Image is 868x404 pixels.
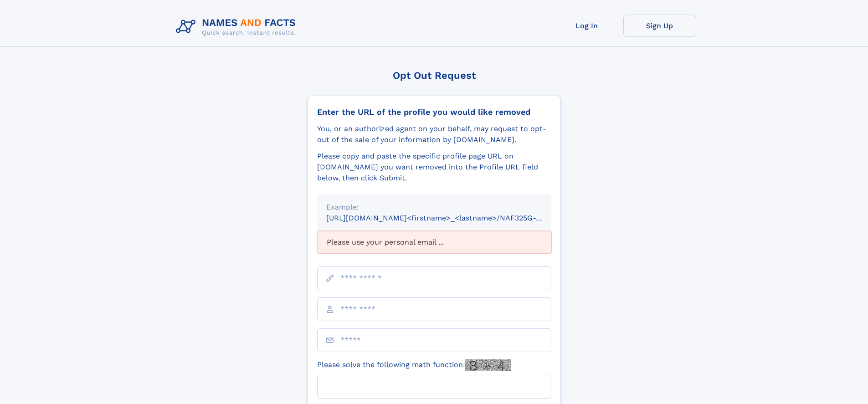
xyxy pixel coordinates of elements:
div: Example: [326,202,542,213]
a: Log In [550,15,623,37]
div: Enter the URL of the profile you would like removed [317,107,551,117]
small: [URL][DOMAIN_NAME]<firstname>_<lastname>/NAF325G-xxxxxxxx [326,214,569,222]
img: Logo Names and Facts [172,15,303,39]
div: Please copy and paste the specific profile page URL on [DOMAIN_NAME] you want removed into the Pr... [317,151,551,184]
div: You, or an authorized agent on your behalf, may request to opt-out of the sale of your informatio... [317,123,551,145]
label: Please solve the following math function: [317,359,511,371]
div: Please use your personal email ... [317,231,551,254]
div: Opt Out Request [308,70,561,81]
a: Sign Up [623,15,696,37]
